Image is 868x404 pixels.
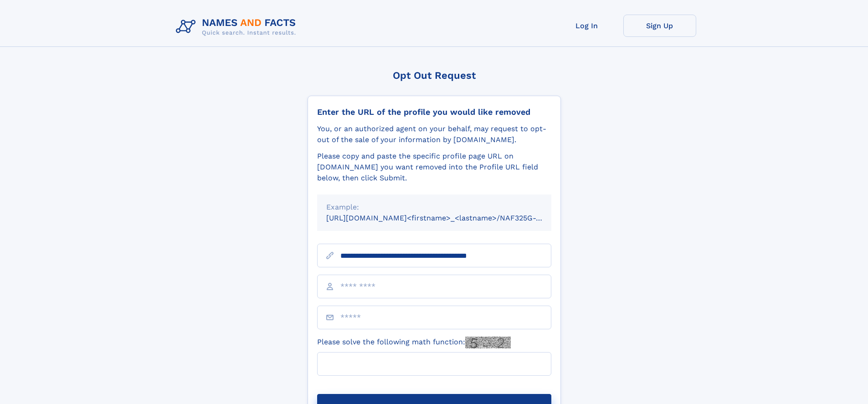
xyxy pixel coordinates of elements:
div: Enter the URL of the profile you would like removed [317,107,551,117]
div: Please copy and paste the specific profile page URL on [DOMAIN_NAME] you want removed into the Pr... [317,151,551,184]
a: Log In [550,15,623,37]
a: Sign Up [623,15,696,37]
div: Opt Out Request [308,70,561,81]
img: Logo Names and Facts [172,15,303,39]
div: You, or an authorized agent on your behalf, may request to opt-out of the sale of your informatio... [317,123,551,145]
small: [URL][DOMAIN_NAME]<firstname>_<lastname>/NAF325G-xxxxxxxx [326,214,569,222]
div: Example: [326,202,542,213]
label: Please solve the following math function: [317,337,511,348]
